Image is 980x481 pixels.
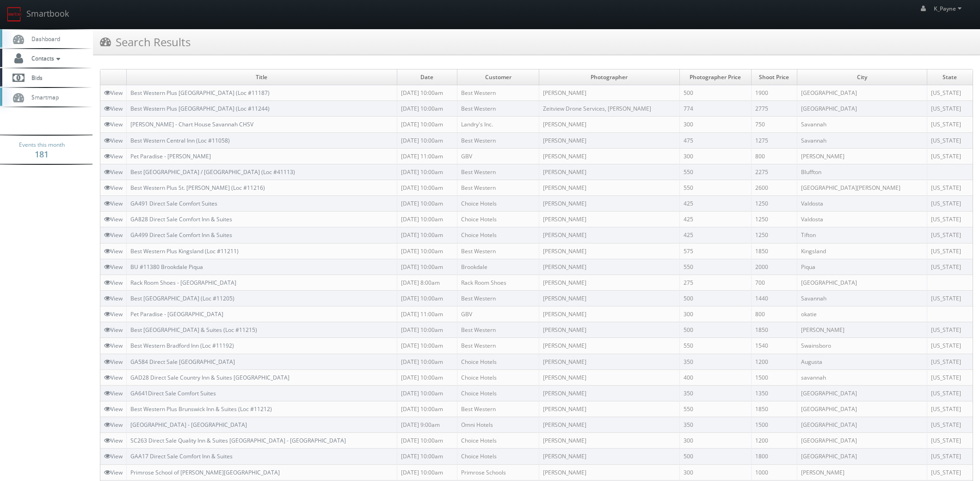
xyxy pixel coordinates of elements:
[751,148,797,164] td: 800
[104,263,123,271] a: View
[679,196,751,212] td: 425
[751,417,797,433] td: 1500
[797,306,927,322] td: okatie
[397,401,457,417] td: [DATE] 10:00am
[539,148,680,164] td: [PERSON_NAME]
[457,212,539,227] td: Choice Hotels
[539,401,680,417] td: [PERSON_NAME]
[539,164,680,180] td: [PERSON_NAME]
[751,227,797,243] td: 1250
[397,164,457,180] td: [DATE] 10:00am
[104,294,123,302] a: View
[679,306,751,322] td: 300
[679,243,751,259] td: 575
[130,374,290,381] a: GAD28 Direct Sale Country Inn & Suites [GEOGRAPHIC_DATA]
[7,7,22,22] img: smartbook-logo.png
[679,449,751,464] td: 500
[104,168,123,176] a: View
[539,180,680,195] td: [PERSON_NAME]
[927,290,973,306] td: [US_STATE]
[130,152,211,160] a: Pet Paradise - [PERSON_NAME]
[797,101,927,117] td: [GEOGRAPHIC_DATA]
[130,310,223,318] a: Pet Paradise - [GEOGRAPHIC_DATA]
[679,132,751,148] td: 475
[457,227,539,243] td: Choice Hotels
[127,69,397,85] td: Title
[927,369,973,385] td: [US_STATE]
[397,338,457,354] td: [DATE] 10:00am
[539,132,680,148] td: [PERSON_NAME]
[751,85,797,101] td: 1900
[751,101,797,117] td: 2775
[104,437,123,444] a: View
[927,69,973,85] td: State
[797,275,927,290] td: [GEOGRAPHIC_DATA]
[751,275,797,290] td: 700
[797,85,927,101] td: [GEOGRAPHIC_DATA]
[679,369,751,385] td: 400
[457,369,539,385] td: Choice Hotels
[104,310,123,318] a: View
[100,34,191,50] h3: Search Results
[679,69,751,85] td: Photographer Price
[457,464,539,480] td: Primrose Schools
[457,148,539,164] td: GBV
[797,464,927,480] td: [PERSON_NAME]
[927,401,973,417] td: [US_STATE]
[927,243,973,259] td: [US_STATE]
[539,369,680,385] td: [PERSON_NAME]
[797,227,927,243] td: Tifton
[397,148,457,164] td: [DATE] 11:00am
[797,433,927,449] td: [GEOGRAPHIC_DATA]
[797,243,927,259] td: Kingsland
[397,449,457,464] td: [DATE] 10:00am
[130,120,253,128] a: [PERSON_NAME] - Chart House Savannah CHSV
[130,326,257,334] a: Best [GEOGRAPHIC_DATA] & Suites (Loc #11215)
[130,105,270,112] a: Best Western Plus [GEOGRAPHIC_DATA] (Loc #11244)
[457,306,539,322] td: GBV
[397,369,457,385] td: [DATE] 10:00am
[751,212,797,227] td: 1250
[397,227,457,243] td: [DATE] 10:00am
[539,306,680,322] td: [PERSON_NAME]
[539,338,680,354] td: [PERSON_NAME]
[397,385,457,401] td: [DATE] 10:00am
[130,421,247,429] a: [GEOGRAPHIC_DATA] - [GEOGRAPHIC_DATA]
[797,290,927,306] td: Savannah
[457,101,539,117] td: Best Western
[104,184,123,192] a: View
[927,449,973,464] td: [US_STATE]
[130,215,232,223] a: GA828 Direct Sale Comfort Inn & Suites
[397,212,457,227] td: [DATE] 10:00am
[751,243,797,259] td: 1850
[927,132,973,148] td: [US_STATE]
[130,358,235,366] a: GA584 Direct Sale [GEOGRAPHIC_DATA]
[104,152,123,160] a: View
[751,196,797,212] td: 1250
[457,69,539,85] td: Customer
[130,184,265,192] a: Best Western Plus St. [PERSON_NAME] (Loc #11216)
[927,385,973,401] td: [US_STATE]
[679,259,751,275] td: 550
[457,290,539,306] td: Best Western
[927,212,973,227] td: [US_STATE]
[397,354,457,369] td: [DATE] 10:00am
[539,417,680,433] td: [PERSON_NAME]
[104,452,123,460] a: View
[130,263,203,271] a: BU #11380 Brookdale Piqua
[927,148,973,164] td: [US_STATE]
[927,227,973,243] td: [US_STATE]
[751,464,797,480] td: 1000
[27,74,43,81] span: Bids
[27,35,60,43] span: Dashboard
[457,322,539,338] td: Best Western
[751,401,797,417] td: 1850
[457,401,539,417] td: Best Western
[457,338,539,354] td: Best Western
[797,369,927,385] td: savannah
[751,259,797,275] td: 2000
[927,101,973,117] td: [US_STATE]
[751,322,797,338] td: 1850
[679,417,751,433] td: 350
[457,164,539,180] td: Best Western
